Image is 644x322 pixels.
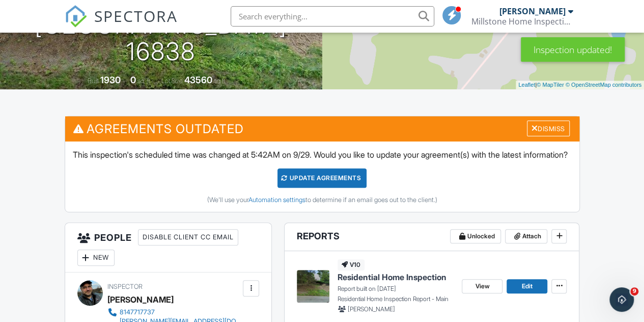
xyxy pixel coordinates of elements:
span: Lot Size [161,77,183,85]
div: 1930 [100,75,121,85]
iframe: Intercom live chat [609,287,634,312]
img: The Best Home Inspection Software - Spectora [65,5,87,28]
a: Automation settings [248,196,305,204]
a: SPECTORA [65,14,178,35]
a: 8147717737 [107,307,241,317]
div: 8147717737 [120,308,155,316]
h3: Agreements Outdated [65,116,579,141]
div: New [77,250,115,266]
div: 0 [130,75,136,85]
div: Dismiss [527,120,570,136]
div: [PERSON_NAME] [107,292,174,307]
span: sq.ft. [214,77,227,85]
div: [PERSON_NAME] [499,6,566,16]
span: Inspector [107,283,143,290]
div: Inspection updated! [521,37,625,62]
input: Search everything... [231,6,434,27]
span: SPECTORA [94,5,178,27]
div: 43560 [184,75,212,85]
div: Disable Client CC Email [138,229,238,245]
div: (We'll use your to determine if an email goes out to the client.) [73,196,572,204]
div: This inspection's scheduled time was changed at 5:42AM on 9/29. Would you like to update your agr... [65,141,579,212]
h3: People [65,223,272,273]
span: 9 [630,287,638,295]
span: sq. ft. [137,77,152,85]
div: Update Agreements [277,168,367,188]
a: Leaflet [518,82,535,88]
div: Millstone Home Inspections [471,16,573,27]
a: © MapTiler [537,82,564,88]
div: | [516,81,644,89]
span: Built [88,77,99,85]
a: © OpenStreetMap contributors [566,82,641,88]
